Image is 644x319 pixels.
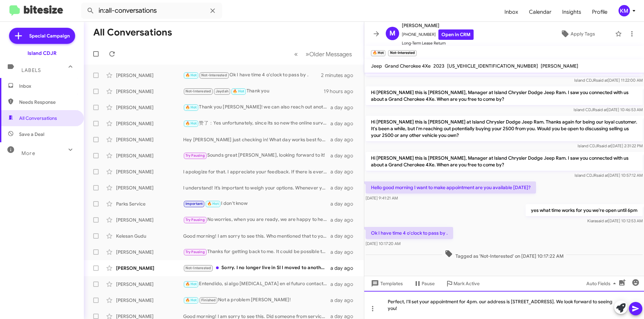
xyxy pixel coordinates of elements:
[330,152,359,159] div: a day ago
[183,152,330,159] div: Sounds great [PERSON_NAME], looking forward to it!
[183,136,330,143] div: Hey [PERSON_NAME] just checking in! What day works best for you to stop by and have an informatio...
[526,204,643,216] p: yes what time works for you we're open until 6pm
[116,233,183,239] div: Kelesan Gudu
[309,51,352,58] span: Older Messages
[185,121,197,126] span: 🔥 Hot
[183,233,330,239] div: Good morning! I am sorry to see this. Who mentioned that to you?
[183,296,330,304] div: Not a problem [PERSON_NAME]!
[366,227,453,239] p: Ok I have time 4 o'clock to pass by .
[183,87,324,95] div: Thank you
[183,71,321,79] div: Ok I have time 4 o'clock to pass by .
[116,88,183,95] div: [PERSON_NAME]
[599,143,611,148] span: said at
[366,152,643,171] p: Hi [PERSON_NAME] this is [PERSON_NAME], Manager at Island Chrysler Dodge Jeep Ram. I saw you conn...
[574,78,643,83] span: Island CDJR [DATE] 11:22:00 AM
[233,89,244,93] span: 🔥 Hot
[557,2,587,22] a: Insights
[183,248,330,256] div: Thanks for getting back to me. It could be possible that we can get you out early. We can set up ...
[183,184,330,191] div: I understand! It’s important to weigh your options. Whenever you're ready, we can discuss how we ...
[447,63,538,69] span: [US_VEHICLE_IDENTIFICATION_NUMBER]
[330,217,359,223] div: a day ago
[207,202,219,206] span: 🔥 Hot
[183,280,330,288] div: Entendido, si algo [MEDICAL_DATA] en el futuro contactenos. Nos encantaria ganar su negocio
[388,50,416,56] small: Not-Interested
[29,32,70,39] span: Special Campaign
[596,78,608,83] span: said at
[116,152,183,159] div: [PERSON_NAME]
[574,107,643,112] span: Island CDJR [DATE] 10:46:53 AM
[116,249,183,255] div: [PERSON_NAME]
[216,89,228,93] span: Jaydah
[330,120,359,127] div: a day ago
[330,136,359,143] div: a day ago
[185,89,211,93] span: Not-Interested
[366,116,643,141] p: Hi [PERSON_NAME] this is [PERSON_NAME] at Island Chrysler Dodge Jeep Ram. Thanks again for being ...
[541,63,578,69] span: [PERSON_NAME]
[389,28,395,39] span: M
[185,73,197,77] span: 🔥 Hot
[524,2,557,22] a: Calendar
[330,201,359,207] div: a day ago
[116,104,183,111] div: [PERSON_NAME]
[402,21,474,29] span: [PERSON_NAME]
[116,184,183,191] div: [PERSON_NAME]
[371,50,385,56] small: 🔥 Hot
[408,277,440,290] button: Pause
[364,291,644,319] div: Perfect, I'll set your appointment for 4pm. our address is [STREET_ADDRESS]. We look forward to s...
[578,143,643,148] span: Island CDJR [DATE] 2:31:22 PM
[330,281,359,288] div: a day ago
[330,184,359,191] div: a day ago
[185,105,197,109] span: 🔥 Hot
[371,63,382,69] span: Jeep
[185,202,203,206] span: Important
[619,5,630,16] div: KM
[290,47,302,61] button: Previous
[201,298,216,302] span: Finished
[596,218,608,223] span: said at
[116,136,183,143] div: [PERSON_NAME]
[93,27,172,38] h1: All Conversations
[185,298,197,302] span: 🔥 Hot
[587,218,643,223] span: Kiara [DATE] 10:12:53 AM
[19,115,57,122] span: All Conversations
[185,218,205,222] span: Try Pausing
[183,103,330,111] div: Thank you [PERSON_NAME]! we can also reach out another time when you are back from vacation
[116,297,183,304] div: [PERSON_NAME]
[330,104,359,111] div: a day ago
[19,131,44,138] span: Save a Deal
[21,150,35,156] span: More
[116,265,183,271] div: [PERSON_NAME]
[183,168,330,175] div: I apologize for that. I appreciate your feedback. If there is every anything we can do to earn yo...
[587,2,613,22] a: Profile
[201,73,227,77] span: Not-Interested
[116,281,183,288] div: [PERSON_NAME]
[330,265,359,271] div: a day ago
[21,67,41,73] span: Labels
[453,277,480,290] span: Mark Active
[185,153,205,158] span: Try Pausing
[19,83,76,89] span: Inbox
[19,99,76,105] span: Needs Response
[28,50,57,57] div: Island CDJR
[586,277,619,290] span: Auto Fields
[324,88,359,95] div: 19 hours ago
[581,277,624,290] button: Auto Fields
[366,86,643,105] p: Hi [PERSON_NAME] this is [PERSON_NAME], Manager at Island Chrysler Dodge Jeep Ram. I saw you conn...
[499,2,524,22] a: Inbox
[613,5,637,16] button: KM
[442,250,566,259] span: Tagged as 'Not-Interested' on [DATE] 10:17:22 AM
[433,63,444,69] span: 2023
[366,181,536,193] p: Hello good morning I want to make appointment are you available [DATE]?
[440,277,485,290] button: Mark Active
[330,297,359,304] div: a day ago
[385,63,431,69] span: Grand Cherokee 4Xe
[422,277,435,290] span: Pause
[543,28,612,40] button: Apply Tags
[9,28,75,44] a: Special Campaign
[183,200,330,208] div: I don't know
[596,173,608,178] span: said at
[116,168,183,175] div: [PERSON_NAME]
[438,29,474,40] a: Open in CRM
